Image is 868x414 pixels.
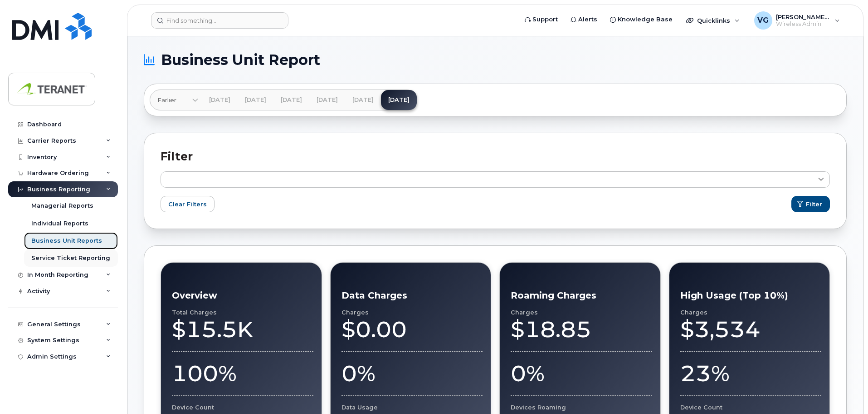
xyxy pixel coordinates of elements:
div: Charges [680,309,822,316]
div: 100% [172,360,313,387]
h3: High Usage (Top 10%) [680,290,822,301]
div: 23% [680,360,822,387]
div: $18.85 [511,316,652,343]
span: Business Unit Report [161,53,320,67]
a: [DATE] [345,90,381,110]
button: Filter [791,196,830,212]
div: Device Count [680,404,822,411]
span: Clear Filters [168,200,207,209]
div: Total Charges [172,309,313,316]
div: $15.5K [172,316,313,343]
div: Charges [511,309,652,316]
div: Devices Roaming [511,404,652,411]
span: Earlier [157,96,176,105]
h3: Overview [172,290,313,301]
h3: Data Charges [341,290,483,301]
h3: Roaming Charges [511,290,652,301]
div: $3,534 [680,316,822,343]
div: 0% [511,360,652,387]
a: [DATE] [202,90,238,110]
button: Clear Filters [161,196,215,212]
a: [DATE] [238,90,273,110]
h2: Filter [161,150,830,163]
div: Charges [341,309,483,316]
div: Data Usage [341,404,483,411]
span: Filter [806,200,822,209]
a: [DATE] [273,90,309,110]
div: Device Count [172,404,313,411]
div: $0.00 [341,316,483,343]
a: Earlier [150,90,198,110]
a: [DATE] [381,90,417,110]
div: 0% [341,360,483,387]
a: [DATE] [309,90,345,110]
